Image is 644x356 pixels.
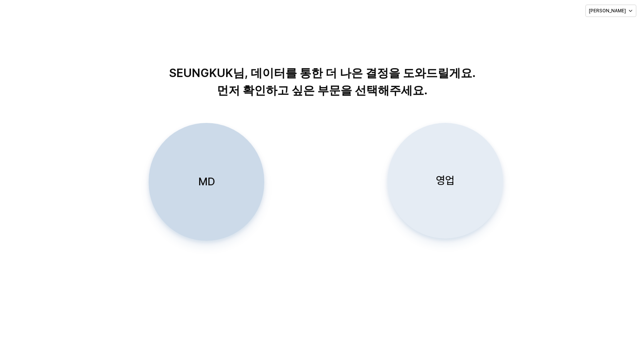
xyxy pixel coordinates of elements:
[589,8,626,14] p: [PERSON_NAME]
[198,175,215,189] p: MD
[585,5,636,17] button: [PERSON_NAME]
[149,123,264,241] button: MD
[126,64,519,99] p: SEUNGKUK님, 데이터를 통한 더 나은 결정을 도와드릴게요. 먼저 확인하고 싶은 부문을 선택해주세요.
[436,173,454,188] p: 영업
[387,123,503,238] button: 영업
